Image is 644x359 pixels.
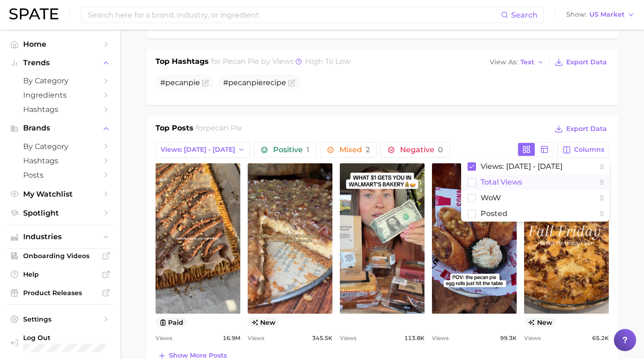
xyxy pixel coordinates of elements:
span: Industries [23,233,97,241]
img: SPATE [9,8,58,19]
a: My Watchlist [7,187,113,201]
a: Spotlight [7,206,113,220]
span: Spotlight [23,209,97,217]
span: 16.9m [223,333,240,344]
a: Hashtags [7,102,113,117]
input: Search here for a brand, industry, or ingredient [87,7,501,23]
span: Total Views [481,178,522,186]
a: by Category [7,139,113,154]
a: Onboarding Videos [7,249,113,263]
span: My Watchlist [23,190,97,198]
span: Export Data [566,58,607,66]
span: new [248,317,280,327]
span: Views [156,333,172,344]
span: pecan pie [223,57,259,66]
span: 345.5k [312,333,332,344]
span: # [160,78,200,87]
a: Ingredients [7,88,113,102]
h2: for [196,123,242,136]
button: Columns [557,142,609,158]
span: Show [566,12,587,17]
span: Help [23,270,97,279]
a: Hashtags [7,154,113,168]
span: WoW [481,194,501,202]
a: Posts [7,168,113,182]
a: Settings [7,312,113,326]
span: Posted [481,210,507,217]
span: Views [340,333,356,344]
a: Home [7,37,113,51]
span: pecan [228,78,251,87]
span: 65.2k [592,333,609,344]
a: Product Releases [7,286,113,300]
span: Posts [23,171,97,179]
span: by Category [23,142,97,151]
span: Views [524,333,541,344]
span: pecan [165,78,188,87]
span: Mixed [339,146,370,154]
span: by Category [23,76,97,85]
span: 0 [438,145,443,154]
span: Positive [273,146,309,154]
h2: for by Views [211,56,350,69]
span: View As [490,60,518,65]
span: Product Releases [23,289,97,297]
span: pecan pie [206,124,242,132]
span: Ingredients [23,91,97,99]
span: new [524,317,556,327]
button: Flag as miscategorized or irrelevant [202,79,209,87]
button: Brands [7,121,113,135]
span: Views: [DATE] - [DATE] [161,146,235,154]
span: Onboarding Videos [23,252,97,260]
button: View AsText [488,56,547,68]
button: Export Data [552,56,609,69]
span: Search [511,11,538,19]
span: 2 [366,145,370,154]
span: Brands [23,124,97,132]
span: high to low [305,57,350,66]
span: # recipe [223,78,286,87]
span: 99.3k [500,333,517,344]
span: pie [251,78,263,87]
span: 1 [306,145,309,154]
span: Settings [23,315,97,323]
a: Help [7,267,113,281]
button: ShowUS Market [564,9,637,21]
h1: Top Hashtags [156,56,209,69]
button: Export Data [552,123,609,136]
span: Views [248,333,264,344]
span: Trends [23,59,97,67]
span: Hashtags [23,105,97,114]
span: Log Out [23,334,129,342]
button: Flag as miscategorized or irrelevant [288,79,295,87]
span: Views: [DATE] - [DATE] [481,162,563,170]
div: Columns [461,159,609,222]
span: Columns [574,146,604,154]
span: Views [432,333,449,344]
h1: Top Posts [156,123,194,136]
button: Industries [7,230,113,244]
a: Log out. Currently logged in with e-mail mweisbaum@dotdashmdp.com. [7,331,113,355]
span: Negative [400,146,443,154]
a: by Category [7,74,113,88]
button: Views: [DATE] - [DATE] [156,142,250,158]
span: Hashtags [23,156,97,165]
span: Home [23,40,97,49]
span: pie [188,78,200,87]
button: paid [156,317,188,327]
span: Export Data [566,125,607,133]
span: US Market [589,12,625,17]
span: 113.8k [404,333,425,344]
button: Trends [7,56,113,70]
span: Text [520,60,534,65]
